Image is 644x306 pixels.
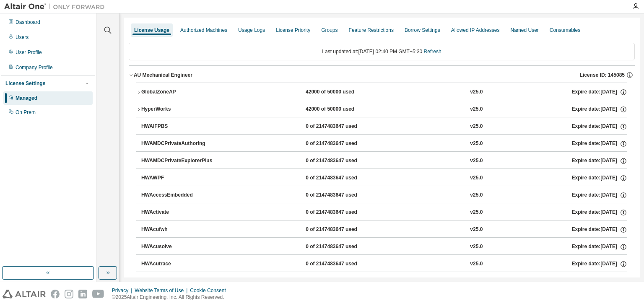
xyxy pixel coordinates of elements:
[470,226,483,233] div: v25.0
[306,123,381,130] div: 0 of 2147483647 used
[134,27,169,34] div: License Usage
[3,290,46,298] img: altair_logo.svg
[141,226,217,233] div: HWAcufwh
[572,260,627,268] div: Expire date: [DATE]
[349,27,394,34] div: Feature Restrictions
[16,109,36,116] div: On Prem
[5,80,45,87] div: License Settings
[470,260,483,268] div: v25.0
[16,95,37,101] div: Managed
[470,157,483,165] div: v25.0
[129,43,635,60] div: Last updated at: [DATE] 02:40 PM GMT+5:30
[572,123,627,130] div: Expire date: [DATE]
[141,135,627,153] button: HWAMDCPrivateAuthoring0 of 2147483647 usedv25.0Expire date:[DATE]
[129,66,635,84] button: AU Mechanical EngineerLicense ID: 145085
[572,226,627,233] div: Expire date: [DATE]
[306,226,381,233] div: 0 of 2147483647 used
[580,72,625,78] span: License ID: 145085
[141,88,217,96] div: GlobalZoneAP
[112,294,231,301] p: © 2025 Altair Engineering, Inc. All Rights Reserved.
[470,123,483,130] div: v25.0
[306,260,381,268] div: 0 of 2147483647 used
[306,243,381,251] div: 0 of 2147483647 used
[135,287,190,294] div: Website Terms of Use
[141,209,217,216] div: HWActivate
[572,209,627,216] div: Expire date: [DATE]
[141,203,627,222] button: HWActivate0 of 2147483647 usedv25.0Expire date:[DATE]
[112,287,135,294] div: Privacy
[276,27,310,34] div: License Priority
[470,192,483,199] div: v25.0
[136,100,627,119] button: HyperWorks42000 of 50000 usedv25.0Expire date:[DATE]
[134,72,192,78] div: AU Mechanical Engineer
[136,83,627,101] button: GlobalZoneAP42000 of 50000 usedv25.0Expire date:[DATE]
[451,27,500,34] div: Allowed IP Addresses
[141,106,217,113] div: HyperWorks
[16,34,29,41] div: Users
[51,290,60,298] img: facebook.svg
[306,209,381,216] div: 0 of 2147483647 used
[65,290,73,298] img: instagram.svg
[572,157,627,165] div: Expire date: [DATE]
[306,140,381,148] div: 0 of 2147483647 used
[306,192,381,199] div: 0 of 2147483647 used
[572,174,627,182] div: Expire date: [DATE]
[141,117,627,136] button: HWAIFPBS0 of 2147483647 usedv25.0Expire date:[DATE]
[306,106,381,113] div: 42000 of 50000 used
[550,27,580,34] div: Consumables
[306,174,381,182] div: 0 of 2147483647 used
[16,64,53,71] div: Company Profile
[4,3,109,11] img: Altair One
[238,27,265,34] div: Usage Logs
[141,238,627,256] button: HWAcusolve0 of 2147483647 usedv25.0Expire date:[DATE]
[572,140,627,148] div: Expire date: [DATE]
[92,290,104,298] img: youtube.svg
[141,140,217,148] div: HWAMDCPrivateAuthoring
[141,272,627,290] button: HWAcuview0 of 2147483647 usedv25.0Expire date:[DATE]
[16,19,40,26] div: Dashboard
[190,287,231,294] div: Cookie Consent
[141,123,217,130] div: HWAIFPBS
[510,27,538,34] div: Named User
[306,157,381,165] div: 0 of 2147483647 used
[141,186,627,205] button: HWAccessEmbedded0 of 2147483647 usedv25.0Expire date:[DATE]
[141,220,627,239] button: HWAcufwh0 of 2147483647 usedv25.0Expire date:[DATE]
[78,290,87,298] img: linkedin.svg
[141,260,217,268] div: HWAcutrace
[572,192,627,199] div: Expire date: [DATE]
[424,49,441,54] a: Refresh
[180,27,227,34] div: Authorized Machines
[141,169,627,187] button: HWAWPF0 of 2147483647 usedv25.0Expire date:[DATE]
[141,152,627,170] button: HWAMDCPrivateExplorerPlus0 of 2147483647 usedv25.0Expire date:[DATE]
[470,243,483,251] div: v25.0
[141,192,217,199] div: HWAccessEmbedded
[470,140,483,148] div: v25.0
[470,209,483,216] div: v25.0
[470,88,483,96] div: v25.0
[470,174,483,182] div: v25.0
[306,88,381,96] div: 42000 of 50000 used
[16,49,42,56] div: User Profile
[572,106,627,113] div: Expire date: [DATE]
[470,106,483,113] div: v25.0
[572,88,627,96] div: Expire date: [DATE]
[141,243,217,251] div: HWAcusolve
[405,27,440,34] div: Borrow Settings
[572,243,627,251] div: Expire date: [DATE]
[141,157,217,165] div: HWAMDCPrivateExplorerPlus
[141,174,217,182] div: HWAWPF
[141,255,627,273] button: HWAcutrace0 of 2147483647 usedv25.0Expire date:[DATE]
[321,27,338,34] div: Groups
